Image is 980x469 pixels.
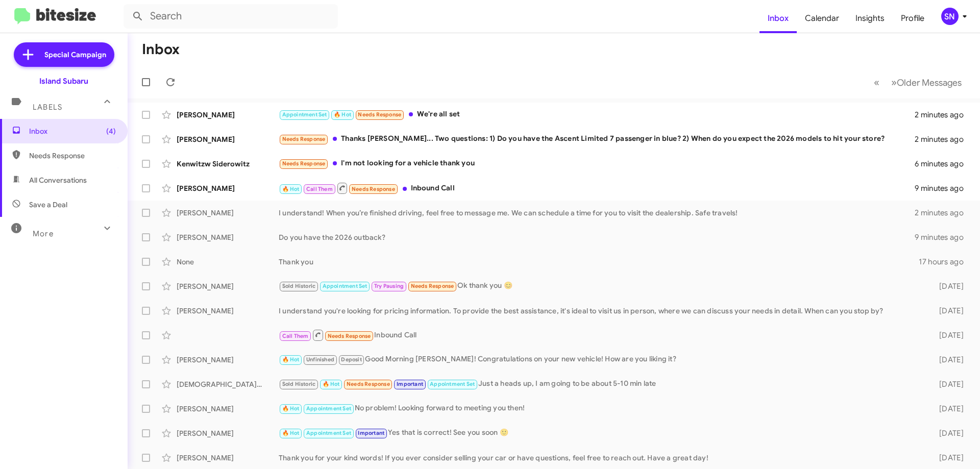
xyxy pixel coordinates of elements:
[279,453,923,463] div: Thank you for your kind words! If you ever consider selling your car or have questions, feel free...
[14,42,114,67] a: Special Campaign
[923,404,972,414] div: [DATE]
[897,77,962,88] span: Older Messages
[759,4,797,33] a: Inbox
[124,4,338,29] input: Search
[282,160,326,167] span: Needs Response
[923,379,972,389] div: [DATE]
[323,381,340,387] span: 🔥 Hot
[341,356,361,363] span: Deposit
[323,283,367,289] span: Appointment Set
[933,8,969,25] button: SN
[177,257,279,267] div: None
[334,111,351,118] span: 🔥 Hot
[177,453,279,463] div: [PERSON_NAME]
[868,72,886,93] button: Previous
[893,4,933,33] a: Profile
[177,355,279,365] div: [PERSON_NAME]
[868,72,968,93] nav: Page navigation example
[358,111,401,118] span: Needs Response
[282,186,300,192] span: 🔥 Hot
[282,111,327,118] span: Appointment Set
[282,405,300,412] span: 🔥 Hot
[177,159,279,169] div: Kenwitzw Siderowitz
[29,175,87,185] span: All Conversations
[923,453,972,463] div: [DATE]
[177,281,279,291] div: [PERSON_NAME]
[29,126,116,136] span: Inbox
[941,8,959,25] div: SN
[352,186,395,192] span: Needs Response
[279,232,915,242] div: Do you have the 2026 outback?
[411,283,454,289] span: Needs Response
[279,280,923,292] div: Ok thank you 😊
[279,133,915,145] div: Thanks [PERSON_NAME]... Two questions: 1) Do you have the Ascent Limited 7 passenger in blue? 2) ...
[915,183,972,193] div: 9 minutes ago
[282,381,316,387] span: Sold Historic
[279,403,923,414] div: No problem! Looking forward to meeting you then!
[847,4,893,33] a: Insights
[891,76,897,89] span: »
[282,430,300,436] span: 🔥 Hot
[874,76,879,89] span: «
[915,208,972,218] div: 2 minutes ago
[279,158,915,169] div: I'm not looking for a vehicle thank you
[347,381,390,387] span: Needs Response
[279,378,923,390] div: Just a heads up, I am going to be about 5-10 min late
[177,208,279,218] div: [PERSON_NAME]
[177,428,279,438] div: [PERSON_NAME]
[29,151,116,161] span: Needs Response
[430,381,475,387] span: Appointment Set
[33,103,62,112] span: Labels
[44,50,106,60] span: Special Campaign
[279,427,923,439] div: Yes that is correct! See you soon 🙂
[923,306,972,316] div: [DATE]
[29,200,67,210] span: Save a Deal
[306,430,351,436] span: Appointment Set
[282,283,316,289] span: Sold Historic
[177,232,279,242] div: [PERSON_NAME]
[177,110,279,120] div: [PERSON_NAME]
[279,109,915,120] div: We're all set
[177,404,279,414] div: [PERSON_NAME]
[142,41,180,58] h1: Inbox
[282,356,300,363] span: 🔥 Hot
[306,356,334,363] span: Unfinished
[915,232,972,242] div: 9 minutes ago
[923,428,972,438] div: [DATE]
[279,208,915,218] div: I understand! When you’re finished driving, feel free to message me. We can schedule a time for y...
[328,333,371,339] span: Needs Response
[306,186,333,192] span: Call Them
[374,283,404,289] span: Try Pausing
[279,306,923,316] div: I understand you're looking for pricing information. To provide the best assistance, it's ideal t...
[919,257,972,267] div: 17 hours ago
[915,110,972,120] div: 2 minutes ago
[306,405,351,412] span: Appointment Set
[177,306,279,316] div: [PERSON_NAME]
[915,134,972,144] div: 2 minutes ago
[279,329,923,341] div: Inbound Call
[282,333,309,339] span: Call Them
[33,229,54,238] span: More
[797,4,847,33] a: Calendar
[106,126,116,136] span: (4)
[397,381,423,387] span: Important
[923,330,972,340] div: [DATE]
[177,183,279,193] div: [PERSON_NAME]
[915,159,972,169] div: 6 minutes ago
[923,281,972,291] div: [DATE]
[177,379,279,389] div: [DEMOGRAPHIC_DATA][PERSON_NAME]
[279,182,915,194] div: Inbound Call
[923,355,972,365] div: [DATE]
[177,134,279,144] div: [PERSON_NAME]
[358,430,384,436] span: Important
[39,76,88,86] div: Island Subaru
[279,257,919,267] div: Thank you
[282,136,326,142] span: Needs Response
[885,72,968,93] button: Next
[279,354,923,365] div: Good Morning [PERSON_NAME]! Congratulations on your new vehicle! How are you liking it?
